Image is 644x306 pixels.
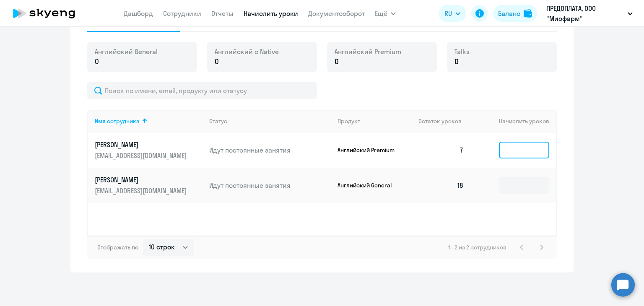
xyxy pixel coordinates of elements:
[448,244,506,251] span: 1 - 2 из 2 сотрудников
[338,117,412,125] div: Продукт
[454,56,459,67] span: 0
[209,117,331,125] div: Статус
[209,145,331,155] p: Идут постоянные занятия
[163,9,201,18] a: Сотрудники
[493,5,537,22] button: Балансbalance
[338,117,360,125] div: Продукт
[215,47,279,56] span: Английский с Native
[412,168,470,203] td: 18
[209,181,331,190] p: Идут постоянные занятия
[498,8,520,18] div: Баланс
[418,117,462,125] span: Остаток уроков
[454,47,470,56] span: Talks
[95,140,203,160] a: [PERSON_NAME][EMAIL_ADDRESS][DOMAIN_NAME]
[335,56,339,67] span: 0
[439,5,466,22] button: RU
[215,56,219,67] span: 0
[470,110,556,132] th: Начислить уроков
[97,244,140,251] span: Отображать по:
[95,175,203,195] a: [PERSON_NAME][EMAIL_ADDRESS][DOMAIN_NAME]
[444,8,452,18] span: RU
[95,175,189,184] p: [PERSON_NAME]
[87,82,317,99] input: Поиск по имени, email, продукту или статусу
[546,3,624,23] p: ПРЕДОПЛАТА, ООО "Миофарм"
[95,186,189,195] p: [EMAIL_ADDRESS][DOMAIN_NAME]
[338,146,400,154] p: Английский Premium
[124,9,153,18] a: Дашборд
[244,9,298,18] a: Начислить уроки
[375,5,396,22] button: Ещё
[524,9,532,18] img: balance
[95,117,203,125] div: Имя сотрудника
[211,9,234,18] a: Отчеты
[542,3,637,23] button: ПРЕДОПЛАТА, ООО "Миофарм"
[375,8,387,18] span: Ещё
[95,140,189,149] p: [PERSON_NAME]
[95,56,99,67] span: 0
[308,9,365,18] a: Документооборот
[412,132,470,168] td: 7
[209,117,227,125] div: Статус
[335,47,401,56] span: Английский Premium
[95,47,158,56] span: Английский General
[95,117,140,125] div: Имя сотрудника
[418,117,470,125] div: Остаток уроков
[95,151,189,160] p: [EMAIL_ADDRESS][DOMAIN_NAME]
[338,182,400,189] p: Английский General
